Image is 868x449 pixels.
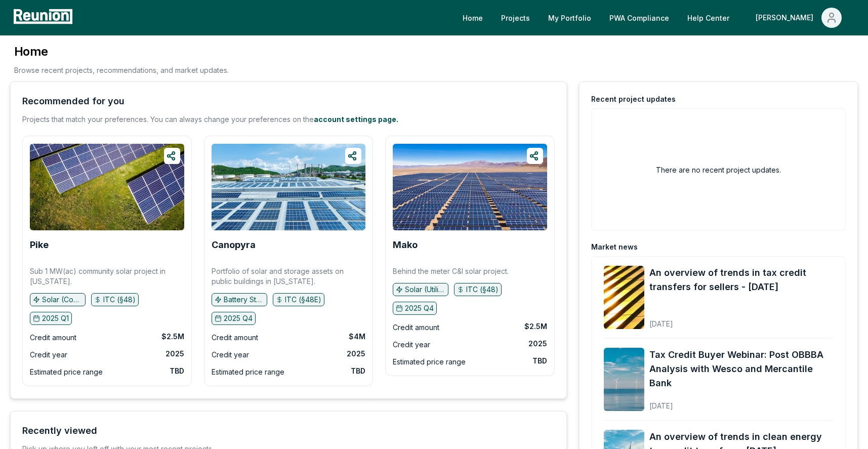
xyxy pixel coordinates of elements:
div: $4M [349,332,365,342]
a: Tax Credit Buyer Webinar: Post OBBBA Analysis with Wesco and Mercantile Bank [649,348,833,390]
div: Credit year [393,339,430,351]
a: My Portfolio [540,8,599,28]
img: Mako [393,144,547,230]
button: Solar (Utility) [393,283,448,296]
img: Pike [30,144,184,230]
button: Battery Storage, Solar (C&I) [212,293,267,306]
b: Mako [393,239,418,250]
button: Solar (Community) [30,293,86,306]
button: 2025 Q4 [393,302,437,315]
img: An overview of trends in tax credit transfers for sellers - September 2025 [604,266,644,329]
button: [PERSON_NAME] [748,8,850,28]
b: Pike [30,239,49,250]
h3: Home [14,44,229,60]
div: Recently viewed [22,424,97,438]
p: 2025 Q4 [405,303,434,313]
p: ITC (§48) [103,295,136,305]
img: Canopyra [212,144,366,230]
h2: There are no recent project updates. [656,165,781,175]
div: Estimated price range [212,366,284,378]
a: Pike [30,240,49,250]
div: 2025 [347,349,365,359]
img: Tax Credit Buyer Webinar: Post OBBBA Analysis with Wesco and Mercantile Bank [604,348,644,411]
div: Credit year [30,349,67,361]
div: [PERSON_NAME] [756,8,817,28]
span: Projects that match your preferences. You can always change your preferences on the [22,115,314,124]
div: [DATE] [649,393,833,411]
b: Canopyra [212,239,256,250]
div: $2.5M [161,332,184,342]
p: Behind the meter C&I solar project. [393,266,509,276]
div: Credit year [212,349,249,361]
p: ITC (§48E) [285,295,321,305]
div: Recommended for you [22,94,125,108]
div: Credit amount [393,321,439,334]
div: Estimated price range [30,366,103,378]
a: Mako [393,240,418,250]
p: 2025 Q1 [42,313,69,323]
a: Help Center [679,8,737,28]
p: Solar (Community) [42,295,82,305]
div: Market news [591,242,638,252]
div: Recent project updates [591,94,676,104]
button: 2025 Q4 [212,312,256,325]
a: An overview of trends in tax credit transfers for sellers - [DATE] [649,266,833,294]
a: PWA Compliance [601,8,677,28]
a: Canopyra [212,240,256,250]
p: Browse recent projects, recommendations, and market updates. [14,65,229,75]
a: Home [454,8,491,28]
div: TBD [170,366,184,376]
a: account settings page. [314,115,398,124]
p: Solar (Utility) [405,284,445,295]
div: Credit amount [30,332,76,344]
button: 2025 Q1 [30,312,72,325]
div: [DATE] [649,311,833,329]
div: 2025 [528,339,547,349]
div: TBD [351,366,365,376]
nav: Main [454,8,858,28]
div: $2.5M [524,321,547,332]
div: Credit amount [212,332,258,344]
a: Projects [493,8,538,28]
div: TBD [532,356,547,366]
div: Estimated price range [393,356,466,368]
p: 2025 Q4 [224,313,253,323]
p: ITC (§48) [466,284,499,295]
p: Battery Storage, Solar (C&I) [224,295,264,305]
p: Sub 1 MW(ac) community solar project in [US_STATE]. [30,266,184,287]
div: 2025 [166,349,184,359]
p: Portfolio of solar and storage assets on public buildings in [US_STATE]. [212,266,366,287]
